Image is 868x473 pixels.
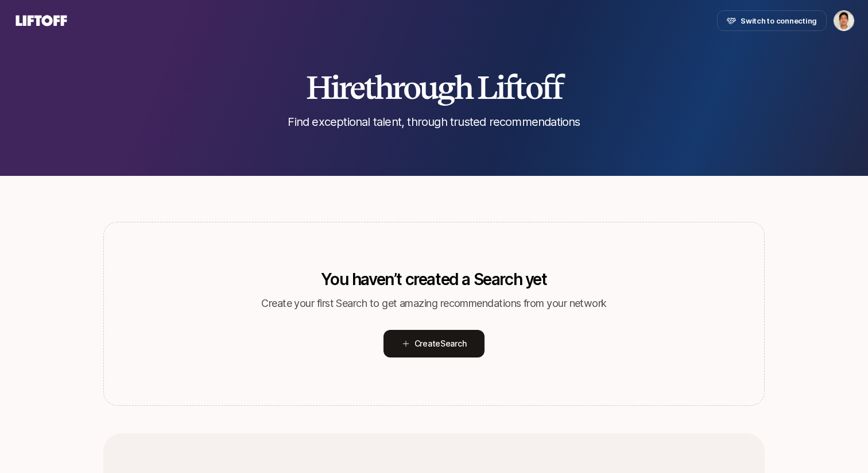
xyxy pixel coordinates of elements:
h2: Hire [306,70,562,105]
p: Create your first Search to get amazing recommendations from your network [261,295,607,312]
img: Jeremy Chen [834,11,854,30]
button: CreateSearch [383,330,485,357]
span: Switch to connecting [741,15,817,26]
span: through Liftoff [364,68,562,107]
button: Switch to connecting [717,10,827,31]
span: Create [414,337,467,351]
button: Jeremy Chen [834,10,854,31]
p: You haven’t created a Search yet [321,270,547,289]
p: Find exceptional talent, through trusted recommendations [288,114,580,130]
span: Search [440,339,466,348]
